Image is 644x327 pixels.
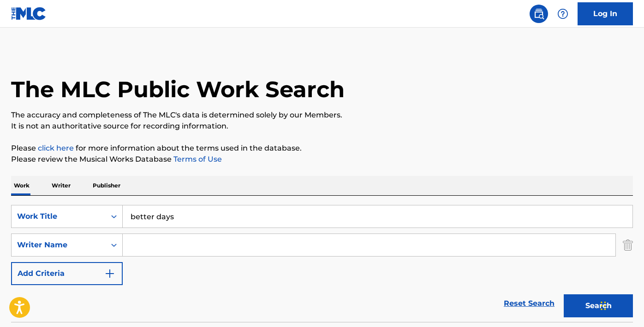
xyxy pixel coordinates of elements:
[104,268,115,279] img: 9d2ae6d4665cec9f34b9.svg
[17,239,100,251] div: Writer Name
[11,205,633,322] form: Search Form
[578,2,633,25] a: Log In
[11,154,633,165] p: Please review the Musical Works Database
[11,176,32,195] p: Work
[530,5,548,23] a: Public Search
[499,293,559,314] a: Reset Search
[38,144,74,152] a: click here
[533,8,544,19] img: search
[623,234,633,257] img: Delete Criterion
[17,211,100,222] div: Work Title
[564,294,633,317] button: Search
[11,110,633,121] p: The accuracy and completeness of The MLC's data is determined solely by our Members.
[554,5,572,23] div: Help
[11,262,123,285] button: Add Criteria
[49,176,73,195] p: Writer
[11,121,633,132] p: It is not an authoritative source for recording information.
[557,8,568,19] img: help
[11,76,345,103] h1: The MLC Public Work Search
[90,176,123,195] p: Publisher
[172,155,222,163] a: Terms of Use
[598,283,644,327] iframe: Chat Widget
[601,292,606,320] div: Drag
[11,143,633,154] p: Please for more information about the terms used in the database.
[11,7,47,20] img: MLC Logo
